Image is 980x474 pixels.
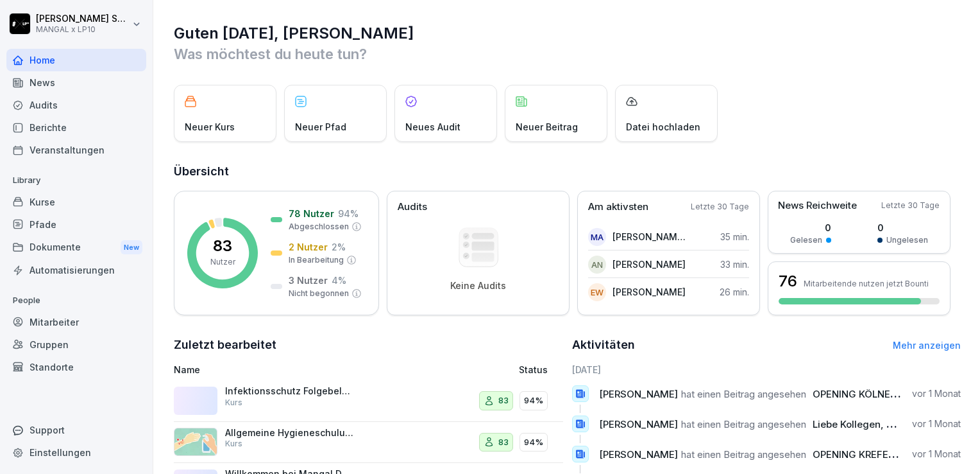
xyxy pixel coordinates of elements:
[289,207,334,220] p: 78 Nutzer
[6,191,146,213] a: Kurse
[599,448,678,461] span: [PERSON_NAME]
[778,198,857,213] p: News Reichweite
[185,120,235,134] p: Neuer Kurs
[450,280,506,292] p: Keine Audits
[6,356,146,378] a: Standorte
[516,120,578,134] p: Neuer Beitrag
[295,120,346,134] p: Neuer Pfad
[289,254,344,266] p: In Bearbeitung
[6,170,146,191] p: Library
[6,236,146,259] a: DokumenteNew
[174,363,412,376] p: Name
[289,221,349,233] p: Abgeschlossen
[572,336,635,354] h2: Aktivitäten
[174,162,961,180] h2: Übersicht
[405,120,460,134] p: Neues Audit
[332,240,346,254] p: 2 %
[524,394,543,407] p: 94%
[912,448,961,461] p: vor 1 Monat
[6,49,146,71] a: Home
[36,25,130,34] p: MANGAL x LP10
[6,419,146,441] div: Support
[6,94,146,116] a: Audits
[893,340,961,351] a: Mehr anzeigen
[790,221,831,234] p: 0
[877,221,928,234] p: 0
[524,436,543,449] p: 94%
[881,200,940,211] p: Letzte 30 Tage
[588,283,606,301] div: EW
[225,438,242,450] p: Kurs
[912,417,961,430] p: vor 1 Monat
[588,228,606,246] div: MA
[213,238,232,254] p: 83
[332,274,346,287] p: 4 %
[6,236,146,259] div: Dokumente
[289,274,328,287] p: 3 Nutzer
[6,290,146,311] p: People
[612,258,686,271] p: [PERSON_NAME]
[498,436,509,449] p: 83
[720,230,749,243] p: 35 min.
[572,363,961,376] h6: [DATE]
[599,388,678,400] span: [PERSON_NAME]
[338,207,359,220] p: 94 %
[6,71,146,94] a: News
[6,213,146,236] a: Pfade
[174,380,563,422] a: Infektionsschutz Folgebelehrung (nach §43 IfSG)Kurs8394%
[626,120,700,134] p: Datei hochladen
[691,201,749,213] p: Letzte 30 Tage
[225,427,353,439] p: Allgemeine Hygieneschulung (nach LHMV §4)
[912,387,961,400] p: vor 1 Monat
[6,441,146,464] a: Einstellungen
[886,234,928,246] p: Ungelesen
[720,285,749,299] p: 26 min.
[289,288,349,299] p: Nicht begonnen
[612,230,686,243] p: [PERSON_NAME][DEMOGRAPHIC_DATA]
[225,397,242,408] p: Kurs
[174,44,961,64] p: Was möchtest du heute tun?
[779,270,797,292] h3: 76
[174,422,563,464] a: Allgemeine Hygieneschulung (nach LHMV §4)Kurs8394%
[804,279,929,288] p: Mitarbeitende nutzen jetzt Bounti
[599,418,678,430] span: [PERSON_NAME]
[681,388,806,400] span: hat einen Beitrag angesehen
[6,116,146,139] a: Berichte
[588,200,648,215] p: Am aktivsten
[289,240,328,254] p: 2 Nutzer
[588,256,606,274] div: AN
[6,139,146,161] a: Veranstaltungen
[681,418,806,430] span: hat einen Beitrag angesehen
[612,285,686,299] p: [PERSON_NAME]
[6,311,146,333] a: Mitarbeiter
[6,333,146,356] a: Gruppen
[790,234,822,246] p: Gelesen
[519,363,548,376] p: Status
[174,428,217,456] img: gxsnf7ygjsfsmxd96jxi4ufn.png
[210,256,235,268] p: Nutzer
[6,259,146,281] a: Automatisierungen
[681,448,806,461] span: hat einen Beitrag angesehen
[174,23,961,44] h1: Guten [DATE], [PERSON_NAME]
[121,240,142,255] div: New
[720,258,749,271] p: 33 min.
[174,336,563,354] h2: Zuletzt bearbeitet
[36,13,130,24] p: [PERSON_NAME] Schepers
[498,394,509,407] p: 83
[398,200,427,215] p: Audits
[225,385,353,397] p: Infektionsschutz Folgebelehrung (nach §43 IfSG)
